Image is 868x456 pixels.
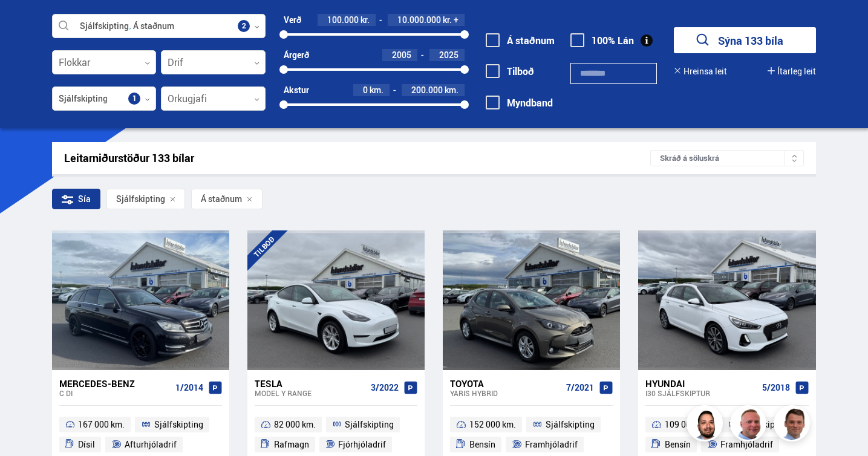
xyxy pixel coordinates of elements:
[645,378,757,389] div: Hyundai
[439,49,458,60] span: 2025
[338,437,386,452] span: Fjórhjóladrif
[64,152,651,164] div: Leitarniðurstöður 133 bílar
[274,437,309,452] span: Rafmagn
[255,378,366,389] div: Tesla
[469,417,516,432] span: 152 000 km.
[645,389,757,397] div: i30 SJÁLFSKIPTUR
[486,66,534,77] label: Tilboð
[59,378,171,389] div: Mercedes-Benz
[762,383,790,392] span: 5/2018
[732,407,768,443] img: siFngHWaQ9KaOqBr.png
[411,84,443,96] span: 200.000
[546,417,595,432] span: Sjálfskipting
[566,383,594,392] span: 7/2021
[284,15,301,25] div: Verð
[78,417,125,432] span: 167 000 km.
[486,35,555,46] label: Á staðnum
[10,5,46,41] button: Opna LiveChat spjallviðmót
[345,417,394,432] span: Sjálfskipting
[688,407,725,443] img: nhp88E3Fdnt1Opn2.png
[327,14,359,25] span: 100.000
[450,378,561,389] div: Toyota
[775,407,812,443] img: FbJEzSuNWCJXmdc-.webp
[720,437,773,452] span: Framhjóladrif
[674,67,727,76] button: Hreinsa leit
[450,389,561,397] div: Yaris HYBRID
[201,194,242,204] span: Á staðnum
[397,14,441,25] span: 10.000.000
[125,437,177,452] span: Afturhjóladrif
[78,437,95,452] span: Dísil
[768,67,816,76] button: Ítarleg leit
[370,85,383,95] span: km.
[486,97,553,108] label: Myndband
[665,417,711,432] span: 109 000 km.
[525,437,578,452] span: Framhjóladrif
[674,27,816,53] button: Sýna 133 bíla
[361,15,370,25] span: kr.
[175,383,203,392] span: 1/2014
[52,189,100,209] div: Sía
[363,84,368,96] span: 0
[392,49,411,60] span: 2005
[371,383,399,392] span: 3/2022
[59,389,171,397] div: C DI
[284,85,309,95] div: Akstur
[284,50,309,60] div: Árgerð
[274,417,316,432] span: 82 000 km.
[445,85,458,95] span: km.
[665,437,691,452] span: Bensín
[454,15,458,25] span: +
[469,437,495,452] span: Bensín
[255,389,366,397] div: Model Y RANGE
[443,15,452,25] span: kr.
[570,35,634,46] label: 100% Lán
[116,194,165,204] span: Sjálfskipting
[650,150,804,166] div: Skráð á söluskrá
[154,417,203,432] span: Sjálfskipting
